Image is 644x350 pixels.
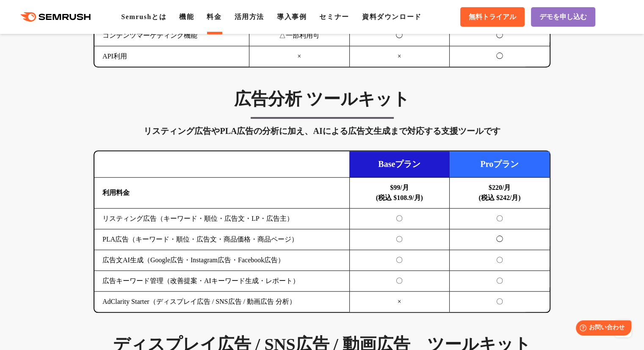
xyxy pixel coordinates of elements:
[94,25,249,46] td: コンテンツマーケティング機能
[460,7,525,27] a: 無料トライアル
[469,13,516,22] span: 無料トライアル
[450,151,550,178] td: Proプラン
[362,13,422,20] a: 資料ダウンロード
[450,271,550,292] td: 〇
[569,317,635,341] iframe: Help widget launcher
[94,271,349,292] td: 広告キーワード管理（改善提案・AIキーワード生成・レポート）
[102,189,130,196] b: 利用料金
[249,46,350,67] td: ×
[539,13,587,22] span: デモを申し込む
[349,208,450,229] td: 〇
[450,208,550,229] td: 〇
[349,292,450,312] td: ×
[235,13,264,20] a: 活用方法
[450,46,550,67] td: ◯
[94,46,249,67] td: API利用
[94,292,349,312] td: AdClarity Starter（ディスプレイ広告 / SNS広告 / 動画広告 分析）
[349,271,450,292] td: 〇
[94,124,550,138] div: リスティング広告やPLA広告の分析に加え、AIによる広告文生成まで対応する支援ツールです
[478,184,520,201] b: $220/月 (税込 $242/月)
[349,229,450,250] td: 〇
[94,229,349,250] td: PLA広告（キーワード・順位・広告文・商品価格・商品ページ）
[207,13,221,20] a: 料金
[349,151,450,178] td: Baseプラン
[531,7,595,27] a: デモを申し込む
[349,250,450,271] td: 〇
[450,25,550,46] td: ◯
[179,13,194,20] a: 機能
[121,13,166,20] a: Semrushとは
[94,89,550,110] h3: 広告分析 ツールキット
[277,13,307,20] a: 導入事例
[450,292,550,312] td: 〇
[376,184,423,201] b: $99/月 (税込 $108.9/月)
[450,229,550,250] td: ◯
[450,250,550,271] td: 〇
[94,208,349,229] td: リスティング広告（キーワード・順位・広告文・LP・広告主）
[349,46,450,67] td: ×
[319,13,349,20] a: セミナー
[94,250,349,271] td: 広告文AI生成（Google広告・Instagram広告・Facebook広告）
